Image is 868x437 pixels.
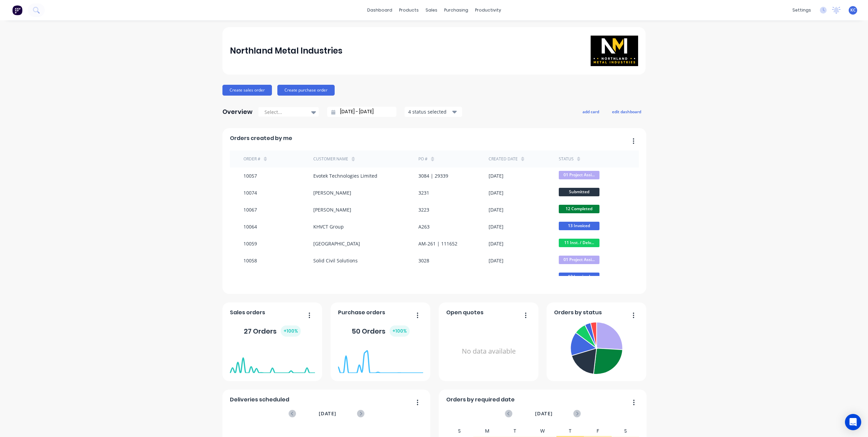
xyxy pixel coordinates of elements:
[230,134,292,142] span: Orders created by me
[578,107,604,116] button: add card
[418,156,428,162] div: PO #
[352,325,410,337] div: 50 Orders
[501,426,529,436] div: T
[313,206,351,213] div: [PERSON_NAME]
[418,240,457,247] div: AM-261 | 111652
[243,156,260,162] div: Order #
[446,319,531,383] div: No data available
[535,410,553,417] span: [DATE]
[313,172,377,179] div: Evotek Technologies Limited
[243,223,257,230] div: 10064
[559,205,599,213] span: 12 Completed
[556,426,584,436] div: T
[472,5,505,15] div: productivity
[446,426,474,436] div: S
[313,189,351,196] div: [PERSON_NAME]
[222,85,272,96] button: Create sales order
[230,44,342,58] div: Northland Metal Industries
[319,410,336,417] span: [DATE]
[422,5,441,15] div: sales
[313,257,358,264] div: Solid Civil Solutions
[850,7,856,13] span: KC
[612,426,639,436] div: S
[608,107,646,116] button: edit dashboard
[489,206,504,213] div: [DATE]
[446,309,484,317] span: Open quotes
[591,36,638,66] img: Northland Metal Industries
[405,107,462,117] button: 4 status selected
[281,325,301,337] div: + 100 %
[559,239,599,247] span: 11 Inst. / Delv...
[243,257,257,264] div: 10058
[559,171,599,179] span: 01 Project Assi...
[396,5,422,15] div: products
[789,5,814,15] div: settings
[244,325,301,337] div: 27 Orders
[559,222,599,230] span: 13 Invoiced
[489,274,504,281] div: [DATE]
[338,309,385,317] span: Purchase orders
[313,223,344,230] div: KHVCT Group
[559,256,599,264] span: 01 Project Assi...
[489,189,504,196] div: [DATE]
[243,189,257,196] div: 10074
[489,156,518,162] div: Created date
[441,5,472,15] div: purchasing
[418,257,429,264] div: 3028
[12,5,22,15] img: Factory
[243,172,257,179] div: 10057
[408,108,451,115] div: 4 status selected
[446,396,515,404] span: Orders by required date
[584,426,612,436] div: F
[313,274,351,281] div: [PERSON_NAME]
[243,240,257,247] div: 10059
[230,309,265,317] span: Sales orders
[418,172,448,179] div: 3084 | 29339
[529,426,556,436] div: W
[489,172,504,179] div: [DATE]
[559,188,599,196] span: Submitted
[418,189,429,196] div: 3231
[559,273,599,281] span: 13 Invoiced
[845,414,861,430] div: Open Intercom Messenger
[277,85,335,96] button: Create purchase order
[222,105,253,119] div: Overview
[390,325,410,337] div: + 100 %
[313,156,348,162] div: Customer Name
[243,274,257,281] div: 10051
[418,206,429,213] div: 3223
[489,223,504,230] div: [DATE]
[418,274,429,281] div: 3169
[313,240,360,247] div: [GEOGRAPHIC_DATA]
[489,240,504,247] div: [DATE]
[559,156,574,162] div: status
[473,426,501,436] div: M
[364,5,396,15] a: dashboard
[418,223,430,230] div: A263
[489,257,504,264] div: [DATE]
[243,206,257,213] div: 10067
[554,309,602,317] span: Orders by status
